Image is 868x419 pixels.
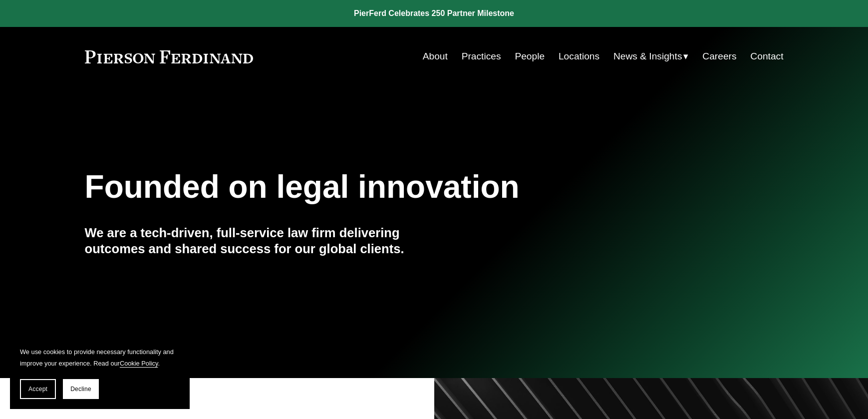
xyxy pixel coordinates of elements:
[70,386,91,393] span: Decline
[28,386,47,393] span: Accept
[702,47,736,66] a: Careers
[10,336,190,409] section: Cookie banner
[462,47,501,66] a: Practices
[20,346,180,369] p: We use cookies to provide necessary functionality and improve your experience. Read our .
[515,47,545,66] a: People
[613,48,682,65] span: News & Insights
[85,225,434,257] h4: We are a tech-driven, full-service law firm delivering outcomes and shared success for our global...
[613,47,689,66] a: folder dropdown
[85,169,667,205] h1: Founded on legal innovation
[63,379,99,399] button: Decline
[120,360,158,367] a: Cookie Policy
[423,47,448,66] a: About
[559,47,599,66] a: Locations
[20,379,56,399] button: Accept
[750,47,783,66] a: Contact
